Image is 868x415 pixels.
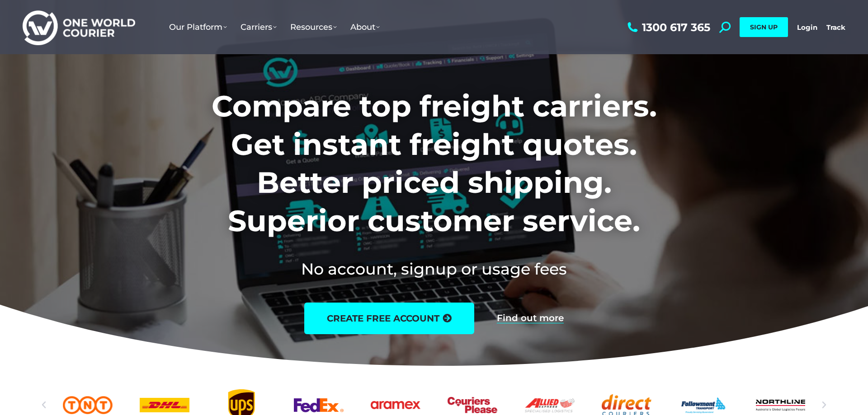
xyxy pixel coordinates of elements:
img: One World Courier [23,9,135,46]
a: Our Platform [162,13,234,41]
span: Carriers [241,22,277,32]
span: Resources [290,22,337,32]
a: About [344,13,387,41]
a: Login [797,23,817,32]
a: Carriers [234,13,283,41]
a: Track [826,23,845,32]
a: 1300 617 365 [625,22,710,33]
a: create free account [304,303,474,334]
h2: No account, signup or usage fees [152,258,717,280]
span: About [350,22,380,32]
a: SIGN UP [740,17,788,37]
a: Find out more [497,313,564,323]
h1: Compare top freight carriers. Get instant freight quotes. Better priced shipping. Superior custom... [152,87,717,240]
span: Our Platform [169,22,227,32]
a: Resources [283,13,344,41]
span: SIGN UP [750,23,778,31]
